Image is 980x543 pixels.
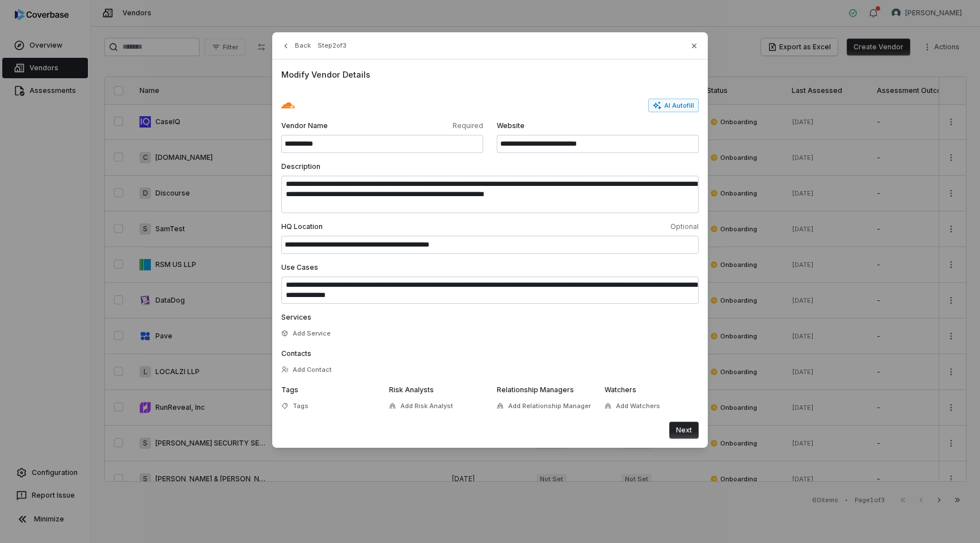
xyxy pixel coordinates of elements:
[278,359,335,380] button: Add Contact
[601,396,664,416] button: Add Watchers
[385,121,483,130] span: Required
[281,222,488,231] span: HQ Location
[281,385,298,394] span: Tags
[281,313,311,321] span: Services
[605,385,636,394] span: Watchers
[669,422,699,439] button: Next
[318,41,347,50] span: Step 2 of 3
[400,402,453,410] span: Add Risk Analyst
[281,349,311,358] span: Contacts
[497,121,699,130] span: Website
[281,69,699,80] span: Modify Vendor Details
[281,121,380,130] span: Vendor Name
[492,222,699,231] span: Optional
[648,99,699,112] button: AI Autofill
[497,385,574,394] span: Relationship Managers
[293,402,309,410] span: Tags
[278,323,334,343] button: Add Service
[281,263,318,271] span: Use Cases
[281,162,320,171] span: Description
[389,385,434,394] span: Risk Analysts
[508,402,591,410] span: Add Relationship Manager
[278,36,314,56] button: Back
